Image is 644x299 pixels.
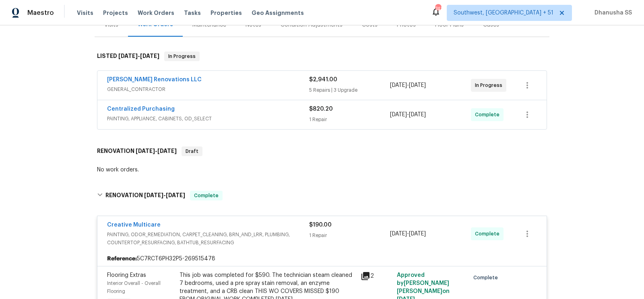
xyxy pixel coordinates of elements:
[97,252,547,266] div: 5C7RCT6PH32P5-269515478
[157,148,177,154] span: [DATE]
[435,5,441,13] div: 741
[390,112,407,118] span: [DATE]
[409,112,426,118] span: [DATE]
[409,82,426,88] span: [DATE]
[107,85,309,93] span: GENERAL_CONTRACTOR
[309,77,337,82] span: $2,941.00
[107,222,161,228] a: Creative Multicare
[165,52,199,60] span: In Progress
[309,222,332,228] span: $190.00
[144,192,163,198] span: [DATE]
[166,192,185,198] span: [DATE]
[309,106,333,112] span: $820.20
[454,9,553,17] span: Southwest, [GEOGRAPHIC_DATA] + 51
[118,53,159,59] span: -
[182,147,202,155] span: Draft
[138,9,174,17] span: Work Orders
[409,231,426,237] span: [DATE]
[140,53,159,59] span: [DATE]
[591,9,632,17] span: Dhanusha SS
[309,115,390,124] div: 1 Repair
[95,43,549,69] div: LISTED [DATE]-[DATE]In Progress
[105,191,185,200] h6: RENOVATION
[191,192,222,200] span: Complete
[475,111,503,119] span: Complete
[184,10,201,16] span: Tasks
[473,274,501,282] span: Complete
[107,115,309,123] span: PAINTING, APPLIANCE, CABINETS, OD_SELECT
[95,138,549,164] div: RENOVATION [DATE]-[DATE]Draft
[97,146,177,156] h6: RENOVATION
[77,9,93,17] span: Visits
[361,271,392,281] div: 2
[390,81,426,89] span: -
[136,148,177,154] span: -
[107,255,137,263] b: Reference:
[211,9,242,17] span: Properties
[475,230,503,238] span: Complete
[107,77,202,82] a: [PERSON_NAME] Renovations LLC
[136,148,155,154] span: [DATE]
[118,53,138,59] span: [DATE]
[27,9,54,17] span: Maestro
[475,81,506,89] span: In Progress
[309,86,390,94] div: 5 Repairs | 3 Upgrade
[103,9,128,17] span: Projects
[390,82,407,88] span: [DATE]
[390,231,407,237] span: [DATE]
[252,9,304,17] span: Geo Assignments
[107,231,309,247] span: PAINTING, ODOR_REMEDIATION, CARPET_CLEANING, BRN_AND_LRR, PLUMBING, COUNTERTOP_RESURFACING, BATHT...
[390,111,426,119] span: -
[95,183,549,208] div: RENOVATION [DATE]-[DATE]Complete
[107,281,161,294] span: Interior Overall - Overall Flooring
[144,192,185,198] span: -
[107,272,146,278] span: Flooring Extras
[107,106,175,112] a: Centralized Purchasing
[390,230,426,238] span: -
[97,166,547,174] div: No work orders.
[97,52,159,61] h6: LISTED
[309,231,390,239] div: 1 Repair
